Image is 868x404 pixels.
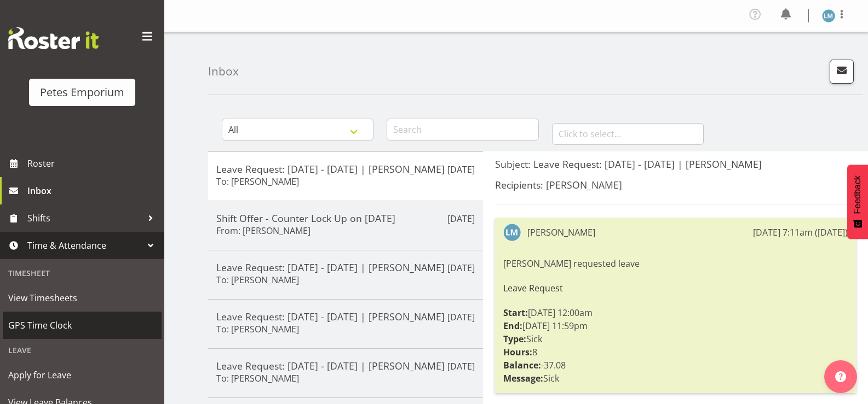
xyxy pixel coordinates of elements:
img: Rosterit website logo [8,27,99,49]
h5: Shift Offer - Counter Lock Up on [DATE] [216,212,475,224]
strong: Start: [503,307,528,319]
img: lianne-morete5410.jpg [822,9,835,22]
h6: From: [PERSON_NAME] [216,225,311,236]
h6: To: [PERSON_NAME] [216,176,299,187]
h6: To: [PERSON_NAME] [216,324,299,335]
p: [DATE] [447,261,475,274]
div: Petes Emporium [40,84,124,101]
a: View Timesheets [3,284,162,312]
strong: Type: [503,333,526,345]
strong: Balance: [503,359,541,371]
h6: To: [PERSON_NAME] [216,373,299,384]
a: Apply for Leave [3,361,162,389]
strong: End: [503,320,522,332]
span: Shifts [27,210,142,226]
div: [PERSON_NAME] [527,226,595,239]
input: Click to select... [552,123,704,145]
span: Roster [27,155,159,172]
button: Feedback - Show survey [847,165,868,239]
h5: Subject: Leave Request: [DATE] - [DATE] | [PERSON_NAME] [495,158,856,170]
div: Leave [3,339,162,361]
h4: Inbox [208,65,239,78]
span: Feedback [853,175,863,214]
span: View Timesheets [8,290,156,306]
h6: To: [PERSON_NAME] [216,274,299,285]
img: help-xxl-2.png [835,371,846,382]
strong: Hours: [503,346,532,358]
p: [DATE] [447,311,475,324]
span: Time & Attendance [27,237,142,254]
span: GPS Time Clock [8,317,156,333]
h5: Leave Request: [DATE] - [DATE] | [PERSON_NAME] [216,360,475,372]
h5: Leave Request: [DATE] - [DATE] | [PERSON_NAME] [216,261,475,273]
input: Search [387,119,538,140]
strong: Message: [503,372,543,384]
span: Inbox [27,183,159,199]
h5: Leave Request: [DATE] - [DATE] | [PERSON_NAME] [216,311,475,323]
a: GPS Time Clock [3,312,162,339]
h5: Leave Request: [DATE] - [DATE] | [PERSON_NAME] [216,163,475,175]
p: [DATE] [447,212,475,225]
p: [DATE] [447,163,475,176]
h6: Leave Request [503,283,848,293]
p: [DATE] [447,360,475,373]
div: [PERSON_NAME] requested leave [DATE] 12:00am [DATE] 11:59pm Sick 8 -37.08 Sick [503,254,848,388]
div: Timesheet [3,262,162,284]
div: [DATE] 7:11am ([DATE]) [753,226,848,239]
span: Apply for Leave [8,367,156,383]
h5: Recipients: [PERSON_NAME] [495,179,856,191]
img: lianne-morete5410.jpg [503,224,521,241]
